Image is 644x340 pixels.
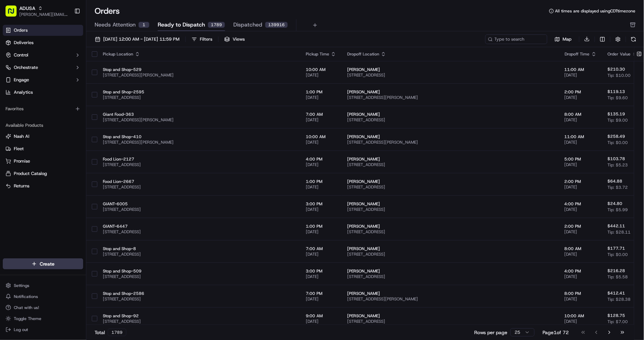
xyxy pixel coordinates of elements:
[306,72,336,78] span: [DATE]
[347,51,554,57] div: Dropoff Location
[608,201,623,206] span: $24.80
[103,296,295,302] span: [STREET_ADDRESS]
[103,36,179,42] span: [DATE] 12:00 AM - [DATE] 11:59 PM
[306,251,336,257] span: [DATE]
[14,66,27,78] img: 9188753566659_6852d8bf1fb38e338040_72.png
[347,89,554,95] span: [PERSON_NAME]
[347,291,554,296] span: [PERSON_NAME]
[608,319,628,324] span: Tip: $7.00
[103,246,295,251] span: Stop and Shop-8
[103,156,295,162] span: Food Lion-2127
[138,22,149,28] div: 1
[3,3,71,19] button: ADUSA[PERSON_NAME][EMAIL_ADDRESS][DOMAIN_NAME]
[31,73,95,78] div: We're available if you need us!
[565,251,597,257] span: [DATE]
[565,117,597,123] span: [DATE]
[565,296,597,302] span: [DATE]
[103,313,295,319] span: Stop and Shop-92
[7,66,19,78] img: 1736555255976-a54dd68f-1ca7-489b-9aae-adbdc363a1c4
[14,327,28,332] span: Log out
[103,51,295,57] div: Pickup Location
[306,51,336,57] div: Pickup Time
[95,21,136,29] span: Needs Attention
[347,246,554,251] span: [PERSON_NAME]
[3,181,83,192] button: Returns
[565,51,597,57] div: Dropoff Time
[31,66,113,73] div: Start new chat
[117,68,126,76] button: Start new chat
[565,274,597,279] span: [DATE]
[306,207,336,212] span: [DATE]
[347,179,554,184] span: [PERSON_NAME]
[103,184,295,190] span: [STREET_ADDRESS]
[14,154,53,161] span: Knowledge Base
[49,171,84,176] a: Powered byPylon
[7,28,126,39] p: Welcome 👋
[95,329,126,336] div: Total
[306,179,336,184] span: 1:00 PM
[565,313,597,319] span: 10:00 AM
[103,140,295,145] span: [STREET_ADDRESS][PERSON_NAME]
[347,72,554,78] span: [STREET_ADDRESS]
[14,40,33,46] span: Deliveries
[608,95,628,101] span: Tip: $9.60
[95,6,120,17] h1: Orders
[7,119,18,130] img: Steven McGraw
[40,260,55,267] span: Create
[306,140,336,145] span: [DATE]
[3,258,83,269] button: Create
[61,125,75,131] span: [DATE]
[221,34,248,44] button: Views
[543,329,569,336] div: Page 1 of 72
[306,246,336,251] span: 7:00 AM
[608,111,625,117] span: $135.19
[19,5,35,12] button: ADUSA
[14,146,24,152] span: Fleet
[565,134,597,140] span: 11:00 AM
[7,90,46,95] div: Past conversations
[565,72,597,78] span: [DATE]
[3,314,83,323] button: Toggle Theme
[608,297,631,302] span: Tip: $28.38
[103,319,295,324] span: [STREET_ADDRESS]
[19,12,69,17] span: [PERSON_NAME][EMAIL_ADDRESS][DOMAIN_NAME]
[474,329,508,336] p: Rows per page
[565,162,597,167] span: [DATE]
[3,143,83,154] button: Fleet
[14,133,29,140] span: Nash AI
[608,178,623,184] span: $64.88
[306,95,336,100] span: [DATE]
[3,103,83,114] div: Favorites
[265,22,288,28] div: 139916
[565,201,597,207] span: 4:00 PM
[103,251,295,257] span: [STREET_ADDRESS]
[3,303,83,312] button: Chat with us!
[103,201,295,207] span: GIANT-6005
[7,100,18,111] img: Archana Ravishankar
[92,34,183,44] button: [DATE] 12:00 AM - [DATE] 11:59 PM
[14,158,30,164] span: Promise
[103,162,295,167] span: [STREET_ADDRESS]
[6,158,80,164] a: Promise
[347,229,554,235] span: [STREET_ADDRESS]
[103,224,295,229] span: GIANT-6447
[608,89,625,94] span: $119.13
[103,67,295,72] span: Stop and Shop-529
[58,155,64,160] div: 💻
[306,291,336,296] span: 7:00 PM
[21,107,56,112] span: [PERSON_NAME]
[563,36,572,42] span: Map
[306,67,336,72] span: 10:00 AM
[608,229,631,235] span: Tip: $28.11
[565,291,597,296] span: 8:00 PM
[608,185,628,190] span: Tip: $3.72
[18,44,124,52] input: Got a question? Start typing here...
[61,107,75,112] span: [DATE]
[14,52,28,58] span: Control
[347,224,554,229] span: [PERSON_NAME]
[608,73,631,78] span: Tip: $10.00
[485,34,547,44] input: Type to search
[3,168,83,179] button: Product Catalog
[347,67,554,72] span: [PERSON_NAME]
